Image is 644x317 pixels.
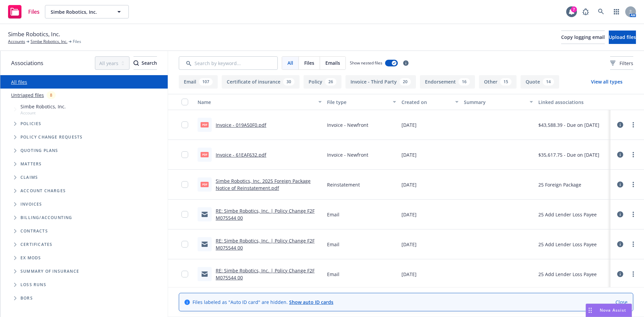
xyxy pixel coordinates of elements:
span: Claims [20,175,38,179]
span: Filters [610,60,633,67]
div: Tree Example [0,102,168,211]
button: Summary [461,94,536,110]
span: Simbe Robotics, Inc. [51,8,109,15]
span: Filters [620,60,633,67]
div: 15 [500,78,512,86]
a: Untriaged files [11,92,44,99]
span: Simbe Robotics, Inc. [8,30,60,39]
div: Folder Tree Example [0,211,168,305]
div: Search [133,57,157,69]
a: All files [11,79,27,85]
a: RE: Simbe Robotics, Inc. | Policy Change F2F M075544 00 [216,208,315,221]
a: more [629,240,637,248]
div: 25 Add Lender Loss Payee [538,271,597,278]
a: Files [5,2,42,21]
span: [DATE] [401,151,417,158]
button: Linked associations [536,94,610,110]
span: Reinstatement [327,181,360,188]
span: Loss Runs [20,283,46,287]
svg: Search [133,60,139,66]
button: Invoice - Third Party [345,75,416,89]
span: Invoice - Newfront [327,121,368,128]
span: All [287,59,293,66]
span: Matters [20,162,42,166]
a: Accounts [8,39,25,45]
div: 107 [199,78,213,86]
span: Quoting plans [20,149,58,153]
span: [DATE] [401,211,417,218]
span: pdf [201,152,209,157]
button: Nova Assist [586,304,632,317]
button: SearchSearch [133,56,157,70]
div: 26 [325,78,336,86]
input: Toggle Row Selected [181,241,188,248]
span: [DATE] [401,241,417,248]
span: Invoices [20,202,42,206]
a: Simbe Robotics, Inc. [31,39,67,45]
a: more [629,270,637,278]
div: Created on [401,99,451,106]
button: Filters [610,56,633,70]
span: Email [327,241,339,248]
button: Certificate of insurance [222,75,300,89]
span: pdf [201,182,209,187]
span: [DATE] [401,121,417,128]
span: Files [304,59,314,66]
span: Policies [20,122,42,126]
button: View all types [580,75,633,89]
div: Drag to move [586,304,594,317]
a: more [629,210,637,218]
span: Emails [325,59,340,66]
a: RE: Simbe Robotics, Inc. | Policy Change F2F M075544 00 [216,267,315,281]
span: [DATE] [401,271,417,278]
span: Email [327,211,339,218]
input: Toggle Row Selected [181,121,188,128]
div: 16 [459,78,470,86]
span: Nova Assist [600,307,626,313]
span: Upload files [609,34,636,40]
div: 7 [571,6,577,12]
a: Close [615,299,628,306]
span: Ex Mods [20,256,41,260]
div: 20 [399,78,411,86]
div: 25 Add Lender Loss Payee [538,241,597,248]
span: Billing/Accounting [20,216,72,220]
a: Invoice - 019A50F0.pdf [216,122,266,128]
button: File type [324,94,399,110]
span: Show nested files [350,60,382,66]
span: Associations [11,59,43,67]
button: Upload files [609,31,636,44]
span: Summary of insurance [20,269,79,273]
div: 8 [47,91,56,99]
span: Invoice - Newfront [327,151,368,158]
input: Select all [181,99,188,105]
div: 30 [283,78,294,86]
a: Simbe Robotics, Inc. 2025 Foreign Package Notice of Reinstatement.pdf [216,178,311,191]
button: Copy logging email [561,31,605,44]
span: Certificates [20,243,52,247]
span: Contracts [20,229,48,233]
input: Toggle Row Selected [181,271,188,277]
div: Linked associations [538,99,608,106]
span: Files [73,39,81,45]
input: Toggle Row Selected [181,181,188,188]
span: Simbe Robotics, Inc. [20,103,66,110]
button: Name [195,94,324,110]
input: Toggle Row Selected [181,151,188,158]
div: 25 Add Lender Loss Payee [538,211,597,218]
button: Email [179,75,218,89]
span: BORs [20,296,33,300]
div: 14 [543,78,554,86]
button: Endorsement [420,75,475,89]
button: Created on [399,94,461,110]
span: Account charges [20,189,66,193]
a: Invoice - 61EAF632.pdf [216,152,266,158]
span: Copy logging email [561,34,605,40]
span: Account [20,110,66,116]
div: $35,617.75 - Due on [DATE] [538,151,599,158]
button: Quote [521,75,559,89]
a: Show auto ID cards [289,299,333,305]
button: Other [479,75,517,89]
button: Simbe Robotics, Inc. [45,5,129,18]
span: Email [327,271,339,278]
